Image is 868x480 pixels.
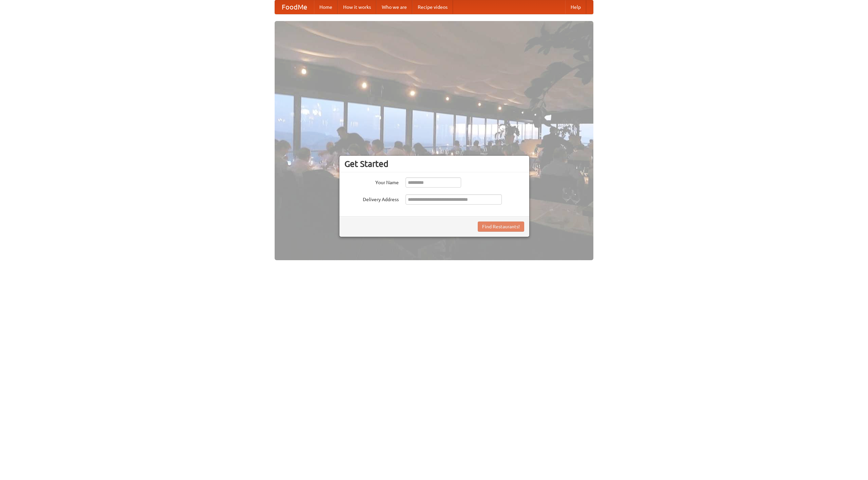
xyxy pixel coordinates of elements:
label: Your Name [344,177,399,186]
a: FoodMe [275,0,314,14]
a: Help [565,0,586,14]
label: Delivery Address [344,194,399,203]
h3: Get Started [344,159,524,169]
a: How it works [338,0,376,14]
a: Recipe videos [412,0,453,14]
button: Find Restaurants! [478,222,524,232]
a: Who we are [376,0,412,14]
a: Home [314,0,338,14]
